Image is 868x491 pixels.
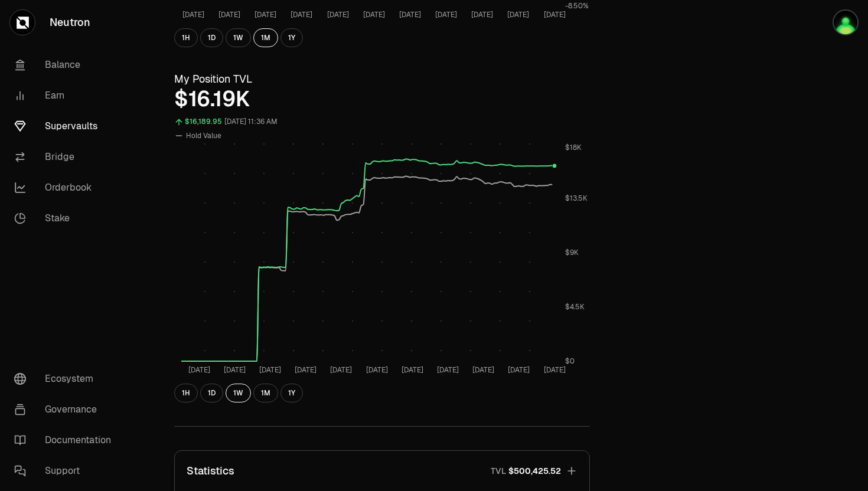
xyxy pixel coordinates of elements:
[291,10,312,19] tspan: [DATE]
[5,142,128,172] a: Bridge
[182,10,204,19] tspan: [DATE]
[253,384,278,402] button: 1M
[175,451,589,491] button: StatisticsTVL$500,425.52
[544,365,566,375] tspan: [DATE]
[544,10,566,19] tspan: [DATE]
[5,50,128,80] a: Balance
[174,87,590,111] div: $16.19K
[471,10,493,19] tspan: [DATE]
[330,365,352,375] tspan: [DATE]
[5,111,128,142] a: Supervaults
[200,28,223,47] button: 1D
[188,365,210,375] tspan: [DATE]
[5,394,128,425] a: Governance
[174,28,198,47] button: 1H
[508,465,561,477] span: $500,425.52
[5,172,128,203] a: Orderbook
[5,203,128,234] a: Stake
[437,365,459,375] tspan: [DATE]
[224,115,278,129] div: [DATE] 11:36 AM
[435,10,457,19] tspan: [DATE]
[402,365,423,375] tspan: [DATE]
[565,1,589,11] tspan: -8.50%
[363,10,385,19] tspan: [DATE]
[280,28,303,47] button: 1Y
[200,384,223,402] button: 1D
[253,28,278,47] button: 1M
[174,71,590,87] h3: My Position TVL
[185,115,222,129] div: $16,189.95
[565,248,579,257] tspan: $9K
[565,302,585,312] tspan: $4.5K
[174,384,198,402] button: 1H
[507,10,529,19] tspan: [DATE]
[366,365,388,375] tspan: [DATE]
[187,463,234,479] p: Statistics
[508,365,530,375] tspan: [DATE]
[218,10,240,19] tspan: [DATE]
[327,10,349,19] tspan: [DATE]
[5,364,128,394] a: Ecosystem
[491,465,506,477] p: TVL
[186,131,221,140] span: Hold Value
[226,28,251,47] button: 1W
[259,365,281,375] tspan: [DATE]
[565,356,575,366] tspan: $0
[5,80,128,111] a: Earn
[226,384,251,402] button: 1W
[472,365,494,375] tspan: [DATE]
[224,365,246,375] tspan: [DATE]
[399,10,421,19] tspan: [DATE]
[295,365,316,375] tspan: [DATE]
[5,425,128,456] a: Documentation
[280,384,303,402] button: 1Y
[833,9,859,35] img: q2
[5,456,128,486] a: Support
[565,194,588,203] tspan: $13.5K
[565,143,582,152] tspan: $18K
[254,10,276,19] tspan: [DATE]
